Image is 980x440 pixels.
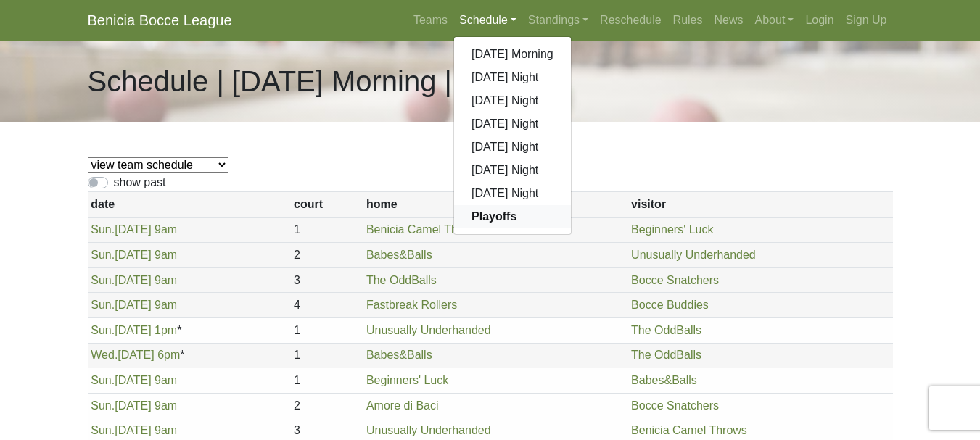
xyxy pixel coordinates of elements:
[454,43,571,66] a: [DATE] Morning
[366,249,432,261] a: Babes&Balls
[454,66,571,89] a: [DATE] Night
[709,6,749,35] a: News
[472,210,516,223] strong: Playoffs
[627,192,892,217] th: visitor
[91,349,118,361] span: Wed.
[453,36,572,235] div: Schedule
[88,64,525,99] h1: Schedule | [DATE] Morning | 2025
[91,424,115,436] span: Sun.
[290,267,363,293] td: 3
[290,343,363,368] td: 1
[91,374,177,386] a: Sun.[DATE] 9am
[454,205,571,228] a: Playoffs
[91,399,177,412] a: Sun.[DATE] 9am
[799,6,839,35] a: Login
[840,6,893,35] a: Sign Up
[631,324,701,336] a: The OddBalls
[88,6,232,35] a: Benicia Bocce League
[91,249,115,261] span: Sun.
[290,293,363,318] td: 4
[290,368,363,394] td: 1
[366,424,491,436] a: Unusually Underhanded
[363,192,627,217] th: home
[91,223,177,236] a: Sun.[DATE] 9am
[454,89,571,112] a: [DATE] Night
[453,6,522,35] a: Schedule
[91,274,177,286] a: Sun.[DATE] 9am
[408,6,453,35] a: Teams
[290,217,363,243] td: 1
[91,399,115,412] span: Sun.
[631,374,697,386] a: Babes&Balls
[667,6,709,35] a: Rules
[631,399,719,412] a: Bocce Snatchers
[366,349,432,361] a: Babes&Balls
[749,6,800,35] a: About
[454,159,571,182] a: [DATE] Night
[91,424,177,436] a: Sun.[DATE] 9am
[366,399,439,412] a: Amore di Baci
[631,424,747,436] a: Benicia Camel Throws
[631,299,709,311] a: Bocce Buddies
[594,6,667,35] a: Reschedule
[91,349,180,361] a: Wed.[DATE] 6pm
[91,274,115,286] span: Sun.
[631,249,756,261] a: Unusually Underhanded
[91,249,177,261] a: Sun.[DATE] 9am
[366,374,448,386] a: Beginners' Luck
[290,393,363,418] td: 2
[366,223,482,236] a: Benicia Camel Throws
[631,223,713,236] a: Beginners' Luck
[522,6,594,35] a: Standings
[114,174,166,191] label: show past
[91,324,177,336] a: Sun.[DATE] 1pm
[366,274,437,286] a: The OddBalls
[454,182,571,205] a: [DATE] Night
[631,274,719,286] a: Bocce Snatchers
[631,349,701,361] a: The OddBalls
[290,243,363,268] td: 2
[366,299,457,311] a: Fastbreak Rollers
[91,324,115,336] span: Sun.
[91,299,177,311] a: Sun.[DATE] 9am
[91,299,115,311] span: Sun.
[366,324,491,336] a: Unusually Underhanded
[290,317,363,343] td: 1
[454,112,571,136] a: [DATE] Night
[91,223,115,236] span: Sun.
[88,192,291,217] th: date
[454,136,571,159] a: [DATE] Night
[91,374,115,386] span: Sun.
[290,192,363,217] th: court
